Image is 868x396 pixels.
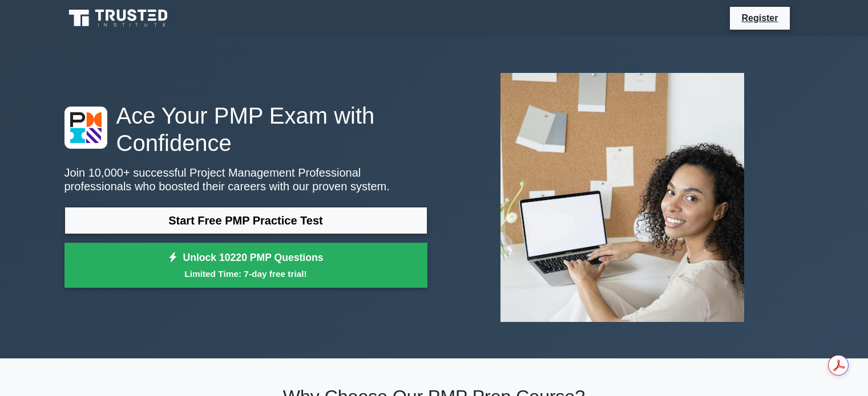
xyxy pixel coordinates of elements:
[734,11,785,25] a: Register
[79,267,413,280] small: Limited Time: 7-day free trial!
[64,102,427,157] h1: Ace Your PMP Exam with Confidence
[64,166,427,193] p: Join 10,000+ successful Project Management Professional professionals who boosted their careers w...
[64,207,427,234] a: Start Free PMP Practice Test
[64,243,427,288] a: Unlock 10220 PMP QuestionsLimited Time: 7-day free trial!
